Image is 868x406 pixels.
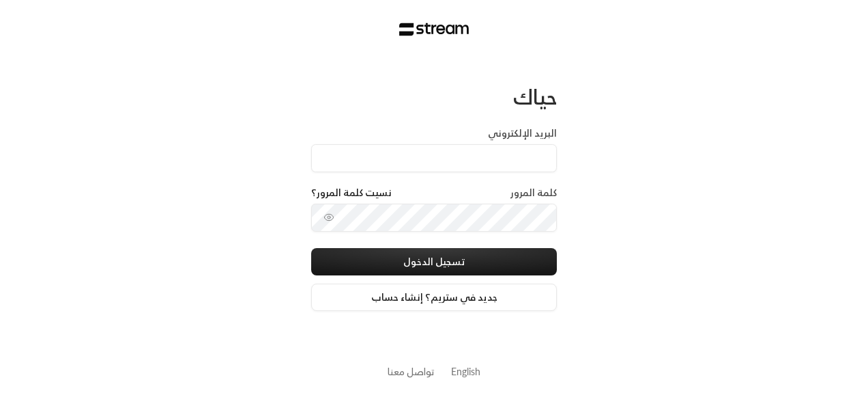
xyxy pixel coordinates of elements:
label: البريد الإلكتروني [488,126,557,140]
a: نسيت كلمة المرور؟ [311,186,392,200]
span: حياك [513,79,557,115]
img: Stream Logo [399,23,469,36]
label: كلمة المرور [510,186,557,200]
button: toggle password visibility [318,206,340,228]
